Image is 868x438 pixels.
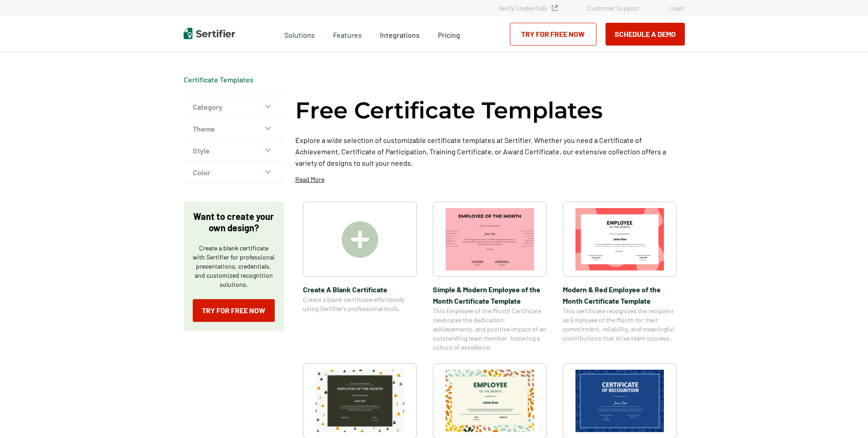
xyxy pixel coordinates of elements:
[552,5,558,11] img: Verified
[433,306,547,352] span: This Employee of the Month Certificate celebrates the dedication, achievements, and positive impa...
[575,370,664,432] img: Modern Dark Blue Employee of the Month Certificate Template
[433,202,547,352] a: Simple & Modern Employee of the Month Certificate TemplateSimple & Modern Employee of the Month C...
[563,284,677,306] span: Modern & Red Employee of the Month Certificate Template
[184,118,284,140] button: Theme
[303,295,417,313] span: Create a blank certificate effortlessly using Sertifier’s professional tools.
[433,284,547,306] span: Simple & Modern Employee of the Month Certificate Template
[193,299,275,322] a: Try for Free Now
[193,244,275,289] p: Create a blank certificate with Sertifier for professional presentations, credentials, and custom...
[446,370,534,432] img: Simple and Patterned Employee of the Month Certificate Template
[563,202,677,352] a: Modern & Red Employee of the Month Certificate TemplateModern & Red Employee of the Month Certifi...
[303,284,417,295] span: Create A Blank Certificate
[184,75,253,84] a: Certificate Templates
[295,134,685,168] p: Explore a wide selection of customizable certificate templates at Sertifier. Whether you need a C...
[184,140,284,162] button: Style
[284,28,315,40] span: Solutions
[184,96,284,118] button: Category
[380,28,420,40] a: Integrations
[184,28,235,39] img: Sertifier | Digital Credentialing Platform
[295,175,324,184] p: Read More
[342,221,378,258] img: Create A Blank Certificate
[587,4,639,12] a: Customer Support
[316,370,404,432] img: Simple & Colorful Employee of the Month Certificate Template
[438,28,460,40] a: Pricing
[438,31,460,39] span: Pricing
[575,208,664,270] img: Modern & Red Employee of the Month Certificate Template
[193,211,275,234] p: Want to create your own design?
[510,23,596,46] a: Try for Free Now
[563,306,677,343] span: This certificate recognizes the recipient as Employee of the Month for their commitment, reliabil...
[295,96,603,125] h1: Free Certificate Templates
[380,31,420,39] span: Integrations
[669,4,685,12] a: Login
[333,28,362,40] span: Features
[184,162,284,183] button: Color
[498,4,558,12] a: Verify Credentials
[446,208,534,270] img: Simple & Modern Employee of the Month Certificate Template
[184,75,253,84] div: Breadcrumb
